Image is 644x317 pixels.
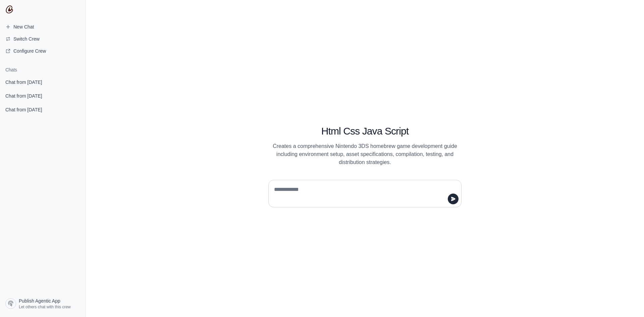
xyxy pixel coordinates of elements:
span: Chat from [DATE] [5,93,42,99]
a: Chat from [DATE] [3,76,83,88]
p: Creates a comprehensive Nintendo 3DS homebrew game development guide including environment setup,... [268,142,462,166]
h1: Html Css Java Script [268,125,462,137]
a: Publish Agentic App Let others chat with this crew [3,296,83,312]
span: Chat from [DATE] [5,79,42,86]
a: Chat from [DATE] [3,103,83,116]
a: Configure Crew [3,46,83,56]
span: Chat from [DATE] [5,106,42,113]
span: Switch Crew [13,36,40,42]
span: Publish Agentic App [19,298,60,304]
span: Let others chat with this crew [19,304,71,310]
button: Switch Crew [3,34,83,44]
img: CrewAI Logo [5,5,13,13]
span: Configure Crew [13,48,46,54]
a: Chat from [DATE] [3,90,83,102]
a: New Chat [3,21,83,32]
span: New Chat [13,23,34,30]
